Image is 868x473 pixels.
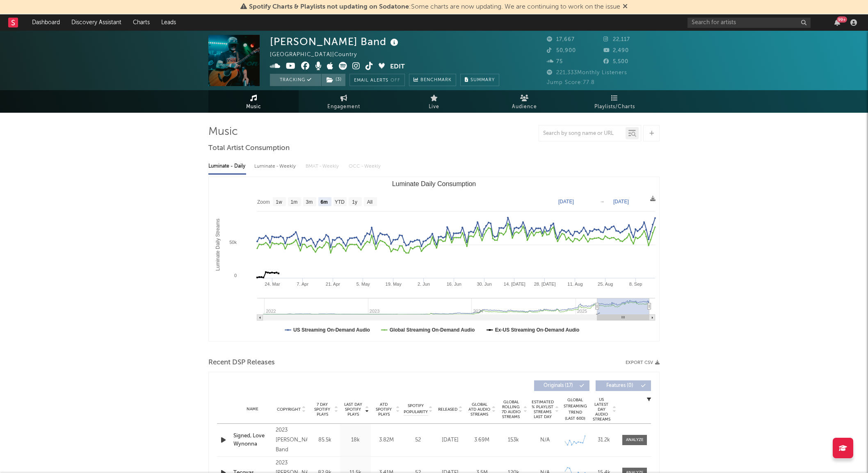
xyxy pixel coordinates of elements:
text: [DATE] [613,199,629,205]
span: Playlists/Charts [594,102,635,112]
a: Playlists/Charts [569,90,660,113]
span: 5,500 [603,59,628,64]
button: Export CSV [626,360,660,365]
a: Dashboard [26,14,66,31]
div: 2023 [PERSON_NAME] Band [276,425,307,455]
text: 24. Mar [265,282,280,287]
button: Edit [390,62,405,72]
text: Luminate Daily Streams [215,218,221,271]
span: Spotify Charts & Playlists not updating on Sodatone [249,4,409,10]
text: 28. [DATE] [534,282,556,287]
span: Global Rolling 7D Audio Streams [500,400,522,419]
span: ATD Spotify Plays [373,402,395,417]
text: All [367,199,372,205]
text: 5. May [356,282,370,287]
div: Luminate - Daily [208,159,246,173]
div: 99 + [837,16,847,23]
div: Global Streaming Trend (Last 60D) [563,397,587,422]
span: Total Artist Consumption [208,143,290,153]
button: Email AlertsOff [349,74,405,86]
div: N/A [531,436,559,444]
text: US Streaming On-Demand Audio [293,327,370,333]
button: Features(0) [596,380,651,391]
div: 153k [500,436,527,444]
span: Jump Score: 77.8 [547,80,595,85]
div: [GEOGRAPHIC_DATA] | Country [270,50,366,60]
span: ( 3 ) [321,74,346,86]
span: Live [429,102,439,112]
div: 18k [342,436,369,444]
text: 30. Jun [477,282,491,287]
text: 16. Jun [447,282,461,287]
span: Estimated % Playlist Streams Last Day [531,400,554,419]
text: 19. May [386,282,402,287]
div: 31.2k [592,436,616,444]
text: 11. Aug [567,282,582,287]
span: Recent DSP Releases [208,358,275,368]
em: Off [391,78,400,83]
div: 3.82M [373,436,400,444]
a: Audience [479,90,569,113]
a: Charts [127,14,155,31]
text: 3m [306,199,313,205]
input: Search for artists [688,18,811,28]
text: [DATE] [558,199,574,205]
text: 25. Aug [598,282,613,287]
span: Global ATD Audio Streams [468,402,491,417]
button: Summary [460,74,499,86]
text: 6m [321,199,328,205]
text: Zoom [257,199,270,205]
text: Luminate Daily Consumption [392,180,476,187]
input: Search by song name or URL [539,130,626,137]
span: Originals ( 17 ) [539,383,577,388]
text: 14. [DATE] [504,282,525,287]
span: 50,900 [547,48,576,53]
span: 7 Day Spotify Plays [311,402,333,417]
span: Spotify Popularity [404,403,428,415]
span: Released [438,407,457,412]
span: Engagement [327,102,360,112]
text: Ex-US Streaming On-Demand Audio [495,327,580,333]
a: Leads [155,14,182,31]
span: Features ( 0 ) [601,383,639,388]
text: 1y [352,199,357,205]
button: 99+ [834,19,840,26]
text: 21. Apr [326,282,340,287]
div: Luminate - Weekly [254,159,297,173]
text: 1m [291,199,298,205]
text: → [600,199,605,205]
span: Audience [512,102,537,112]
div: [PERSON_NAME] Band [270,35,400,48]
span: US Latest Day Audio Streams [592,397,611,422]
span: Summary [471,78,495,82]
div: [DATE] [436,436,464,444]
a: Benchmark [409,74,456,86]
a: Engagement [299,90,389,113]
text: Global Streaming On-Demand Audio [390,327,475,333]
span: 2,490 [603,48,629,53]
a: Signed, Love Wynonna [233,432,272,448]
div: 52 [404,436,432,444]
text: 1w [276,199,282,205]
text: 8. Sep [629,282,642,287]
a: Live [389,90,479,113]
div: 3.69M [468,436,496,444]
span: Dismiss [623,4,628,10]
text: 0 [234,273,237,278]
span: 22,117 [603,37,630,42]
span: : Some charts are now updating. We are continuing to work on the issue [249,4,620,10]
div: Name [233,406,272,412]
span: Music [246,102,261,112]
button: Originals(17) [534,380,589,391]
span: 75 [547,59,563,64]
text: 7. Apr [297,282,308,287]
span: Last Day Spotify Plays [342,402,364,417]
text: 2. Jun [418,282,430,287]
span: 17,667 [547,37,575,42]
a: Discovery Assistant [66,14,127,31]
button: Tracking [270,74,321,86]
span: Copyright [277,407,301,412]
span: 221,333 Monthly Listeners [547,70,627,75]
text: YTD [335,199,345,205]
